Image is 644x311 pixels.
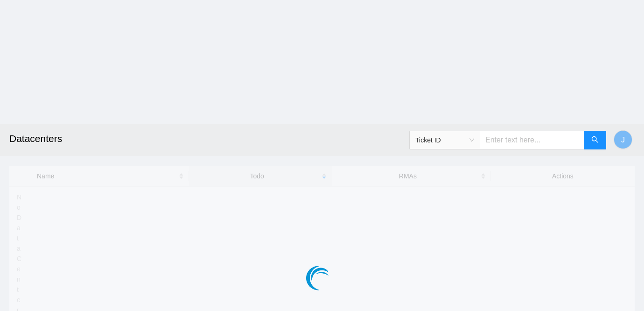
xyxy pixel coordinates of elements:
button: search [584,131,606,149]
span: J [621,134,625,146]
span: Ticket ID [415,133,474,147]
input: Enter text here... [480,131,584,149]
button: J [614,130,632,149]
span: search [591,136,599,145]
h2: Datacenters [9,124,447,154]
